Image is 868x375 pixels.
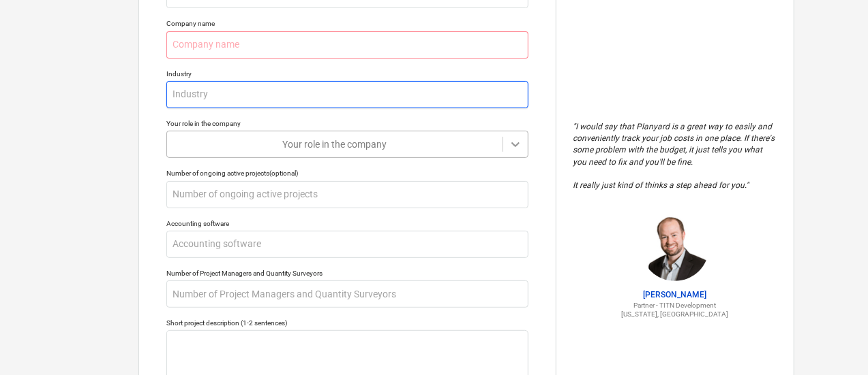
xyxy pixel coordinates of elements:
[166,319,528,327] div: Short project description (1-2 sentences)
[166,219,528,228] div: Accounting software
[573,121,777,191] p: " I would say that Planyard is a great way to easily and conveniently track your job costs in one...
[800,310,868,375] div: Chat-Widget
[166,181,528,208] input: Number of ongoing active projects
[573,301,777,310] p: Partner - TITN Development
[573,289,777,301] p: [PERSON_NAME]
[800,310,868,375] iframe: Chat Widget
[166,169,528,178] div: Number of ongoing active projects (optional)
[166,119,528,128] div: Your role in the company
[166,19,528,28] div: Company name
[166,81,528,108] input: Industry
[641,213,709,281] img: Jordan Cohen
[166,31,528,59] input: Company name
[166,269,528,278] div: Number of Project Managers and Quantity Surveyors
[166,69,528,78] div: Industry
[573,310,777,319] p: [US_STATE], [GEOGRAPHIC_DATA]
[166,280,528,308] input: Number of Project Managers and Quantity Surveyors
[166,231,528,258] input: Accounting software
